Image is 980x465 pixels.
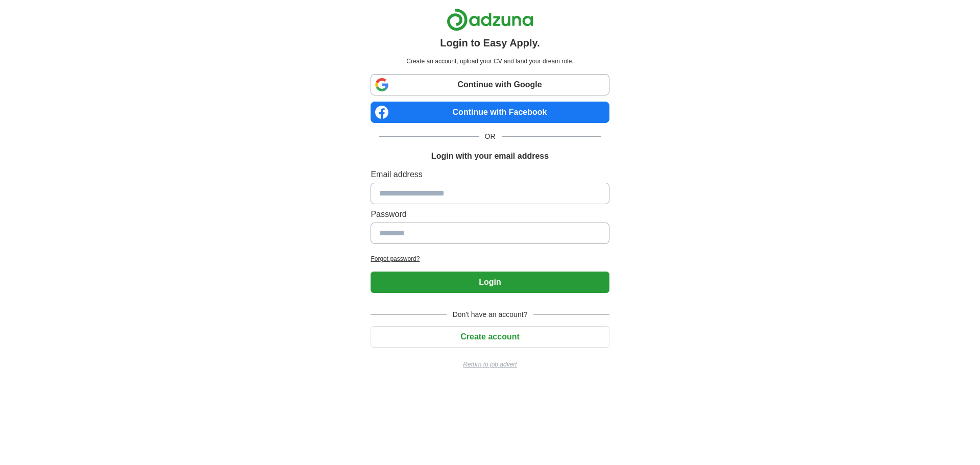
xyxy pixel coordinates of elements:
[447,8,533,31] img: Adzuna logo
[371,102,609,123] a: Continue with Facebook
[440,35,540,51] h1: Login to Easy Apply.
[371,208,609,221] label: Password
[431,150,549,162] h1: Login with your email address
[371,360,609,369] a: Return to job advert
[479,131,502,142] span: OR
[373,57,607,66] p: Create an account, upload your CV and land your dream role.
[447,309,534,320] span: Don't have an account?
[371,272,609,293] button: Login
[371,326,609,348] button: Create account
[371,332,609,341] a: Create account
[371,254,609,263] a: Forgot password?
[371,74,609,95] a: Continue with Google
[371,168,609,181] label: Email address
